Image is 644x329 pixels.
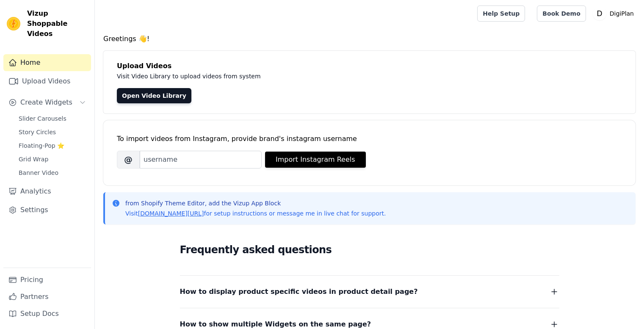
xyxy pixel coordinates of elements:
[19,155,48,163] span: Grid Wrap
[606,6,637,21] p: DigiPlan
[180,286,418,298] span: How to display product specific videos in product detail page?
[597,9,602,18] text: D
[19,114,66,123] span: Slider Carousels
[3,54,91,71] a: Home
[3,183,91,200] a: Analytics
[265,152,366,168] button: Import Instagram Reels
[3,271,91,288] a: Pricing
[3,73,91,90] a: Upload Videos
[7,17,20,30] img: Vizup
[138,210,204,217] a: [DOMAIN_NAME][URL]
[117,151,140,169] span: @
[3,202,91,218] a: Settings
[117,88,191,103] a: Open Video Library
[537,6,586,22] a: Book Demo
[477,6,525,22] a: Help Setup
[14,167,91,179] a: Banner Video
[27,8,88,39] span: Vizup Shoppable Videos
[14,140,91,152] a: Floating-Pop ⭐
[19,169,58,177] span: Banner Video
[180,241,559,258] h2: Frequently asked questions
[19,141,64,150] span: Floating-Pop ⭐
[19,128,56,136] span: Story Circles
[117,134,622,144] div: To import videos from Instagram, provide brand's instagram username
[125,209,386,218] p: Visit for setup instructions or message me in live chat for support.
[3,288,91,305] a: Partners
[20,97,72,108] span: Create Widgets
[140,151,262,169] input: username
[593,6,637,21] button: D DigiPlan
[125,199,386,207] p: from Shopify Theme Editor, add the Vizup App Block
[180,286,559,298] button: How to display product specific videos in product detail page?
[117,61,622,71] h4: Upload Videos
[3,305,91,322] a: Setup Docs
[117,71,496,81] p: Visit Video Library to upload videos from system
[14,126,91,138] a: Story Circles
[14,113,91,124] a: Slider Carousels
[103,34,636,44] h4: Greetings 👋!
[14,153,91,165] a: Grid Wrap
[3,94,91,111] button: Create Widgets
